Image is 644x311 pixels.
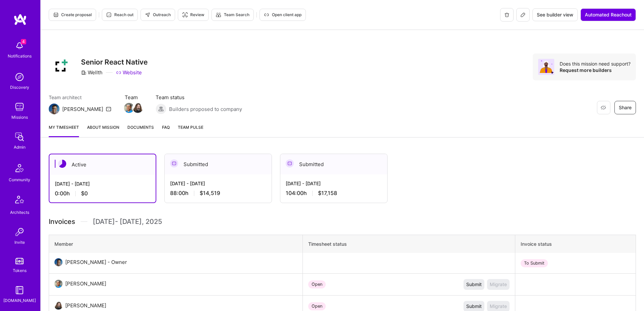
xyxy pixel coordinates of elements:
[13,39,26,52] img: bell
[614,101,636,114] button: Share
[55,190,150,197] div: 0:00 h
[102,9,138,21] button: Reach out
[49,53,73,78] img: Company Logo
[49,94,111,101] span: Team architect
[170,180,266,187] div: [DATE] - [DATE]
[53,12,58,17] i: icon Proposal
[11,160,28,176] img: Community
[464,279,484,290] button: Submit
[170,190,266,197] div: 88:00 h
[200,190,220,197] span: $14,519
[580,8,636,21] button: Automated Reachout
[13,100,26,114] img: teamwork
[62,106,103,113] div: [PERSON_NAME]
[318,190,337,197] span: $17,158
[10,209,29,216] div: Architects
[21,39,26,44] span: 4
[3,297,36,304] div: [DOMAIN_NAME]
[9,176,30,183] div: Community
[106,12,133,18] span: Reach out
[165,154,272,174] div: Submitted
[13,283,26,297] img: guide book
[116,69,142,76] a: Website
[124,103,134,113] img: Team Member Avatar
[11,193,28,209] img: Architects
[140,9,175,21] button: Outreach
[178,9,209,21] button: Review
[10,84,29,91] div: Discovery
[65,302,106,310] div: [PERSON_NAME]
[65,280,106,288] div: [PERSON_NAME]
[303,235,515,253] th: Timesheet status
[156,94,242,101] span: Team status
[49,235,303,253] th: Member
[49,154,156,175] div: Active
[211,9,254,21] button: Team Search
[133,102,142,114] a: Team Member Avatar
[585,11,632,18] span: Automated Reachout
[170,159,178,167] img: Submitted
[53,12,92,18] span: Create proposal
[13,70,26,84] img: discovery
[125,102,133,114] a: Team Member Avatar
[532,8,578,21] button: See builder view
[145,12,171,18] span: Outreach
[15,258,24,264] img: tokens
[308,302,326,310] div: Open
[93,217,162,227] span: [DATE] - [DATE] , 2025
[537,11,573,18] span: See builder view
[54,258,63,266] img: User Avatar
[14,144,26,151] div: Admin
[55,180,150,187] div: [DATE] - [DATE]
[49,124,79,137] a: My timesheet
[280,154,387,174] div: Submitted
[178,124,203,137] a: Team Pulse
[81,69,103,76] div: Wellth
[54,302,63,310] img: User Avatar
[8,52,32,60] div: Notifications
[182,12,188,17] i: icon Targeter
[127,124,154,131] span: Documents
[125,94,142,101] span: Team
[466,303,482,310] span: Submit
[308,280,326,288] div: Open
[560,61,631,67] div: Does this mission need support?
[178,125,203,130] span: Team Pulse
[538,59,554,75] img: Avatar
[54,280,63,288] img: User Avatar
[601,105,606,110] i: icon EyeClosed
[13,225,26,239] img: Invite
[49,217,75,227] span: Invoices
[13,267,27,274] div: Tokens
[286,180,382,187] div: [DATE] - [DATE]
[259,9,306,21] button: Open client app
[264,12,301,18] span: Open client app
[182,12,204,18] span: Review
[560,67,631,73] div: Request more builders
[13,130,26,144] img: admin teamwork
[286,159,294,167] img: Submitted
[11,114,28,121] div: Missions
[81,58,148,66] h3: Senior React Native
[515,235,636,253] th: Invoice status
[466,281,482,288] span: Submit
[156,104,166,114] img: Builders proposed to company
[169,106,242,113] span: Builders proposed to company
[127,124,154,137] a: Documents
[13,13,27,26] img: logo
[162,124,170,137] a: FAQ
[286,190,382,197] div: 104:00 h
[81,190,88,197] span: $0
[49,9,96,21] button: Create proposal
[65,258,127,266] div: [PERSON_NAME] - Owner
[106,106,111,112] i: icon Mail
[81,217,87,227] img: Divider
[133,103,143,113] img: Team Member Avatar
[49,104,59,114] img: Team Architect
[14,239,25,246] div: Invite
[87,124,119,137] a: About Mission
[58,160,66,168] img: Active
[521,259,548,267] div: To Submit
[81,70,86,75] i: icon CompanyGray
[619,104,632,111] span: Share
